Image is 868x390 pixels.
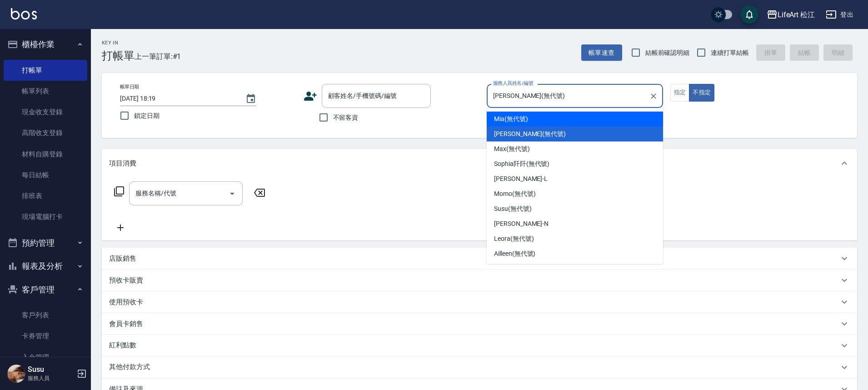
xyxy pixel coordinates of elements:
a: 排班表 [4,185,87,206]
p: 會員卡銷售 [109,319,143,329]
p: 紅利點數 [109,341,141,351]
a: 卡券管理 [4,326,87,346]
button: save [740,5,758,24]
span: Susu (無代號) [494,204,532,214]
button: 櫃檯作業 [4,33,87,56]
span: [PERSON_NAME] -L [494,174,548,184]
a: 客戶列表 [4,305,87,326]
span: 連續打單結帳 [711,48,749,58]
label: 帳單日期 [120,83,139,90]
p: 項目消費 [109,159,136,168]
p: 使用預收卡 [109,297,143,307]
a: 現場電腦打卡 [4,206,87,227]
h5: Susu [28,365,74,374]
img: Person [7,365,25,383]
div: LifeArt 松江 [778,9,815,20]
span: 上一筆訂單:#1 [135,51,181,62]
a: 每日結帳 [4,165,87,185]
div: 店販銷售 [102,248,857,269]
button: Choose date, selected date is 2025-08-11 [240,88,262,110]
a: 高階收支登錄 [4,122,87,143]
p: 其他付款方式 [109,362,155,372]
a: 入金管理 [4,347,87,368]
input: YYYY/MM/DD hh:mm [120,91,236,106]
a: 帳單列表 [4,81,87,102]
span: Sophia阡阡 (無代號) [494,159,549,169]
div: 會員卡銷售 [102,313,857,335]
button: 不指定 [689,84,714,102]
span: [PERSON_NAME] (無代號) [494,129,566,139]
button: 指定 [670,84,690,102]
img: Logo [11,8,37,19]
button: 登出 [822,6,857,23]
span: [PERSON_NAME] -N [494,219,549,229]
p: 店販銷售 [109,254,136,263]
button: Clear [647,90,660,102]
span: Ailleen (無代號) [494,249,535,258]
a: 材料自購登錄 [4,144,87,165]
label: 服務人員姓名/編號 [493,80,533,87]
button: 客戶管理 [4,278,87,302]
h3: 打帳單 [102,49,135,62]
p: 服務人員 [28,374,74,382]
span: 結帳前確認明細 [645,48,690,58]
div: 其他付款方式 [102,356,857,378]
div: 使用預收卡 [102,291,857,313]
h2: Key In [102,40,135,46]
button: 預約管理 [4,231,87,255]
button: 報表及分析 [4,254,87,278]
div: 項目消費 [102,149,857,178]
p: 預收卡販賣 [109,276,143,285]
span: 鎖定日期 [134,111,160,121]
span: 不留客資 [333,113,359,122]
span: Mia (無代號) [494,114,528,124]
span: Leora (無代號) [494,234,534,244]
button: 帳單速查 [581,44,622,61]
span: Momo (無代號) [494,189,536,199]
a: 打帳單 [4,60,87,81]
span: Max (無代號) [494,144,530,154]
div: 預收卡販賣 [102,269,857,291]
button: LifeArt 松江 [763,5,819,24]
a: 現金收支登錄 [4,102,87,122]
button: Open [225,186,239,201]
div: 紅利點數 [102,335,857,356]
